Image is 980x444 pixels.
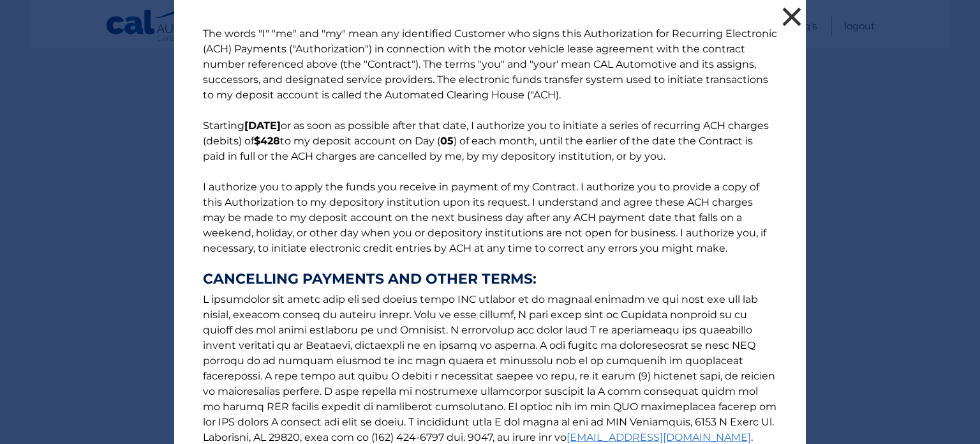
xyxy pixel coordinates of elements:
b: $428 [254,135,280,147]
b: 05 [440,135,454,147]
strong: CANCELLING PAYMENTS AND OTHER TERMS: [203,272,777,287]
button: × [779,4,805,29]
b: [DATE] [244,119,281,132]
a: [EMAIL_ADDRESS][DOMAIN_NAME] [567,431,751,443]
